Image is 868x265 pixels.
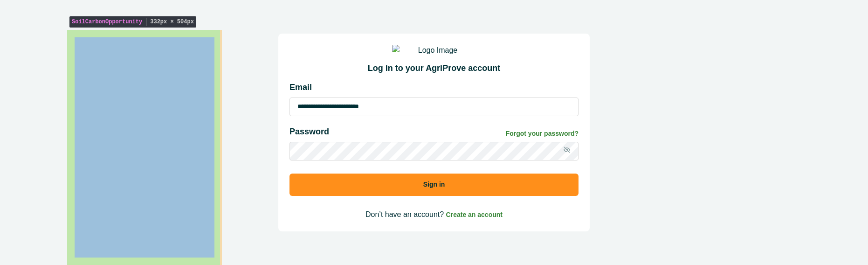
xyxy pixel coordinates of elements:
[506,129,579,139] a: Forgot your password?
[289,126,329,138] p: Password
[392,45,476,56] img: Logo Image
[289,63,579,74] h2: Log in to your AgriProve account
[289,209,579,220] p: Don’t have an account?
[289,81,579,94] p: Email
[289,174,579,196] button: Sign in
[446,210,503,218] a: Create an account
